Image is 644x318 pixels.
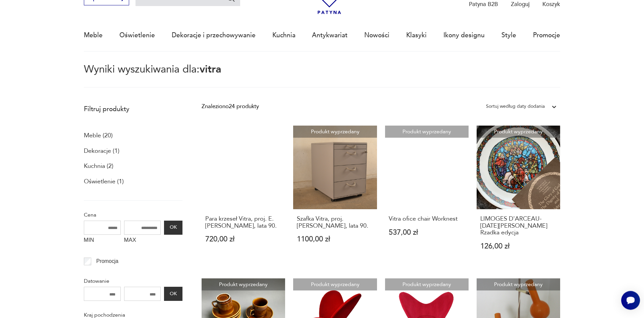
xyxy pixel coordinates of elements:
[84,161,113,172] a: Kuchnia (2)
[164,287,182,301] button: OK
[486,102,545,111] div: Sortuj według daty dodania
[297,216,373,230] h3: Szafka Vitra, proj. [PERSON_NAME], lata 90.
[389,229,465,236] p: 537,00 zł
[119,20,155,51] a: Oświetlenie
[477,126,560,266] a: Produkt wyprzedanyLIMOGES D'ARCEAU- Noel Vitrail Rzadka edycjaLIMOGES D'ARCEAU- [DATE][PERSON_NAM...
[297,236,373,243] p: 1100,00 zł
[84,130,113,142] a: Meble (20)
[84,20,103,51] a: Meble
[469,1,498,8] p: Patyna B2B
[202,102,259,111] div: Znaleziono 24 produkty
[312,20,347,51] a: Antykwariat
[84,65,560,88] p: Wyniki wyszukiwania dla:
[84,211,182,220] p: Cena
[200,62,221,77] span: vitra
[480,216,557,236] h3: LIMOGES D'ARCEAU- [DATE][PERSON_NAME] Rzadka edycja
[511,1,530,8] p: Zaloguj
[443,20,485,51] a: Ikony designu
[501,20,516,51] a: Style
[480,243,557,250] p: 126,00 zł
[406,20,427,51] a: Klasyki
[389,216,465,223] h3: Vitra ofice chair Worknest
[272,20,296,51] a: Kuchnia
[84,105,182,114] p: Filtruj produkty
[533,20,560,51] a: Promocje
[621,291,640,310] iframe: Smartsupp widget button
[364,20,389,51] a: Nowości
[172,20,256,51] a: Dekoracje i przechowywanie
[205,236,282,243] p: 720,00 zł
[385,126,469,266] a: Produkt wyprzedanyVitra ofice chair WorknestVitra ofice chair Worknest537,00 zł
[542,1,560,8] p: Koszyk
[84,146,119,157] a: Dekoracje (1)
[84,235,121,248] label: MIN
[205,216,282,230] h3: Para krzeseł Vitra, proj. E. [PERSON_NAME], lata 90.
[293,126,377,266] a: Produkt wyprzedanySzafka Vitra, proj. Antonio Citterio, lata 90.Szafka Vitra, proj. [PERSON_NAME]...
[84,176,124,188] a: Oświetlenie (1)
[124,235,161,248] label: MAX
[202,126,285,266] a: Para krzeseł Vitra, proj. E. Ambasz, G. Piretti, lata 90.Para krzeseł Vitra, proj. E. [PERSON_NAM...
[84,277,182,286] p: Datowanie
[164,221,182,235] button: OK
[96,257,118,266] p: Promocja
